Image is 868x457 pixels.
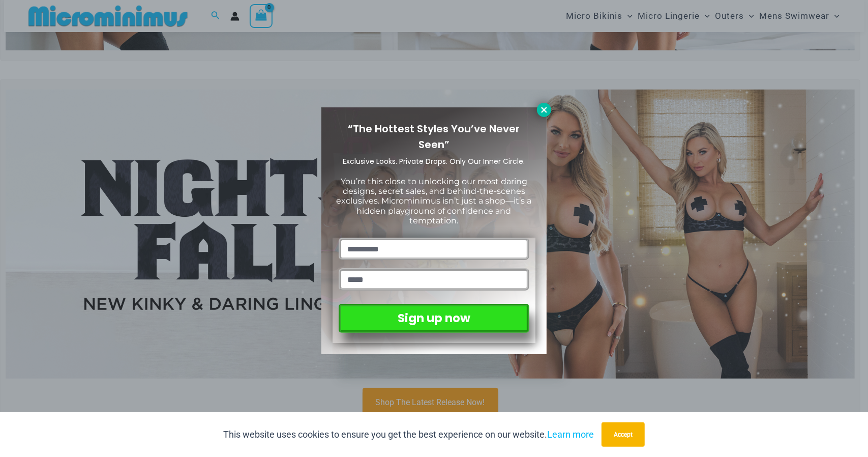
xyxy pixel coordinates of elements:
p: This website uses cookies to ensure you get the best experience on our website. [223,427,594,442]
span: You’re this close to unlocking our most daring designs, secret sales, and behind-the-scenes exclu... [337,177,532,225]
a: Learn more [547,429,594,440]
button: Accept [602,422,645,447]
span: “The Hottest Styles You’ve Never Seen” [348,122,520,152]
button: Sign up now [339,304,529,333]
button: Close [537,103,551,117]
span: Exclusive Looks. Private Drops. Only Our Inner Circle. [343,156,525,166]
